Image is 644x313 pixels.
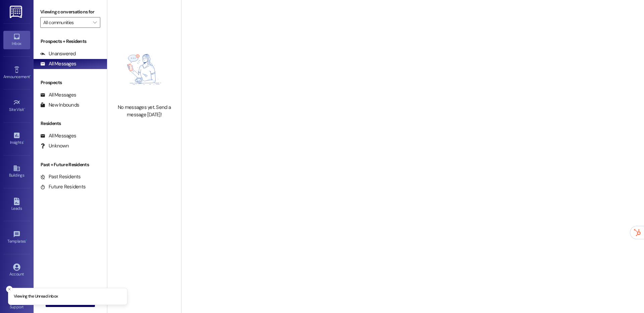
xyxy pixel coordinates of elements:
[26,238,27,243] span: •
[93,20,97,25] i: 
[34,38,107,45] div: Prospects + Residents
[3,294,30,312] a: Support
[3,130,30,148] a: Insights •
[34,120,107,127] div: Residents
[40,60,76,67] div: All Messages
[40,132,76,139] div: All Messages
[3,229,30,247] a: Templates •
[3,163,30,181] a: Buildings
[3,196,30,214] a: Leads
[3,261,30,279] a: Account
[10,6,23,18] img: ResiDesk Logo
[34,161,107,168] div: Past + Future Residents
[40,7,100,17] label: Viewing conversations for
[43,17,90,28] input: All communities
[115,38,174,101] img: empty-state
[6,286,13,293] button: Close toast
[30,73,31,78] span: •
[3,31,30,49] a: Inbox
[23,139,24,144] span: •
[40,183,86,190] div: Future Residents
[34,79,107,86] div: Prospects
[40,50,76,57] div: Unanswered
[24,106,25,111] span: •
[115,104,174,118] div: No messages yet. Send a message [DATE]!
[40,173,81,180] div: Past Residents
[14,294,58,300] p: Viewing the Unread inbox
[40,91,76,99] div: All Messages
[40,142,69,149] div: Unknown
[40,102,79,109] div: New Inbounds
[3,97,30,115] a: Site Visit •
